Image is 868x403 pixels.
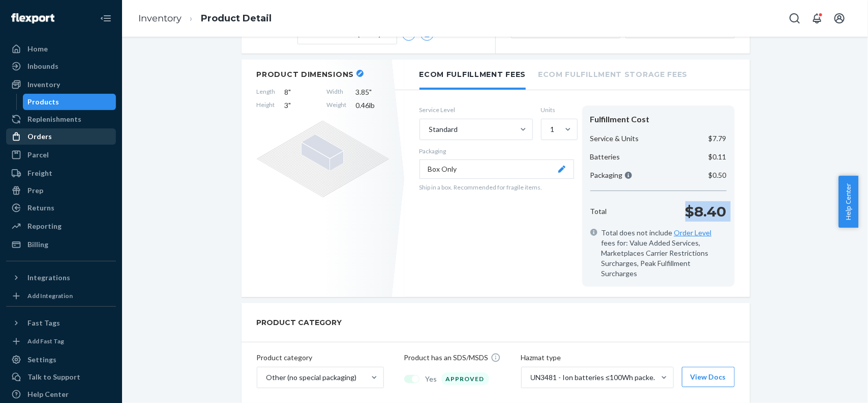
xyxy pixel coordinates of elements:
[6,352,116,368] a: Settings
[420,105,533,114] label: Service Level
[590,133,639,144] p: Service & Units
[709,133,727,144] p: $7.79
[807,8,827,29] button: Open notifications
[6,165,116,181] a: Freight
[27,291,73,300] div: Add Integration
[426,374,437,384] span: Yes
[27,239,48,250] div: Billing
[709,170,727,180] p: $0.50
[530,372,531,383] input: UN3481 - Ion batteries ≤100Wh packed with or contained in equipment
[590,152,620,162] p: Batteries
[27,150,49,160] div: Parcel
[6,270,116,286] button: Integrations
[96,8,116,29] button: Close Navigation
[829,8,850,29] button: Open account menu
[6,41,116,57] a: Home
[709,152,727,162] p: $0.11
[6,76,116,93] a: Inventory
[428,124,429,135] input: Standard
[590,170,632,180] p: Packaging
[6,111,116,127] a: Replenishments
[27,318,60,328] div: Fast Tags
[27,389,69,399] div: Help Center
[23,94,116,110] a: Products
[6,200,116,216] a: Returns
[257,70,354,79] h2: Product Dimensions
[6,128,116,145] a: Orders
[138,13,182,24] a: Inventory
[27,61,58,71] div: Inbounds
[590,114,727,125] div: Fulfillment Cost
[27,114,81,124] div: Replenishments
[550,124,551,135] input: 1
[356,100,389,111] span: 0.46 lb
[27,203,54,213] div: Returns
[6,369,116,385] a: Talk to Support
[356,87,389,97] span: 3.85
[27,168,52,178] div: Freight
[27,131,52,142] div: Orders
[257,100,276,111] span: Height
[685,201,727,222] p: $8.40
[531,372,660,383] div: UN3481 - Ion batteries ≤100Wh packed with or contained in equipment
[6,58,116,74] a: Inbounds
[27,185,43,196] div: Prep
[285,87,318,97] span: 8
[327,100,347,111] span: Weight
[27,337,64,345] div: Add Fast Tag
[6,218,116,234] a: Reporting
[590,206,607,217] p: Total
[420,183,574,192] p: Ship in a box. Recommended for fragile items.
[682,367,735,387] button: View Docs
[429,124,458,135] div: Standard
[27,221,62,231] div: Reporting
[327,87,347,97] span: Width
[538,60,687,88] li: Ecom Fulfillment Storage Fees
[6,315,116,331] button: Fast Tags
[602,228,727,279] span: Total does not include fees for: Value Added Services, Marketplaces Carrier Restrictions Surcharg...
[785,8,805,29] button: Open Search Box
[27,79,60,90] div: Inventory
[257,87,276,97] span: Length
[257,353,384,363] p: Product category
[6,386,116,402] a: Help Center
[130,4,280,34] ol: breadcrumbs
[420,60,526,90] li: Ecom Fulfillment Fees
[11,13,54,23] img: Flexport logo
[674,228,712,237] a: Order Level
[28,97,59,107] div: Products
[266,372,357,383] div: Other (no special packaging)
[289,88,291,96] span: "
[285,100,318,111] span: 3
[6,147,116,163] a: Parcel
[265,372,266,383] input: Other (no special packaging)
[404,353,489,363] p: Product has an SDS/MSDS
[6,290,116,302] a: Add Integration
[441,372,489,385] div: APPROVED
[6,335,116,347] a: Add Fast Tag
[6,182,116,199] a: Prep
[6,236,116,253] a: Billing
[27,355,56,365] div: Settings
[27,372,80,382] div: Talk to Support
[551,124,555,135] div: 1
[370,88,372,96] span: "
[257,313,342,332] h2: PRODUCT CATEGORY
[541,105,574,114] label: Units
[201,13,272,24] a: Product Detail
[420,159,574,179] button: Box Only
[289,101,291,110] span: "
[27,273,70,283] div: Integrations
[27,44,48,54] div: Home
[839,176,858,228] button: Help Center
[420,147,574,155] p: Packaging
[521,353,735,363] p: Hazmat type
